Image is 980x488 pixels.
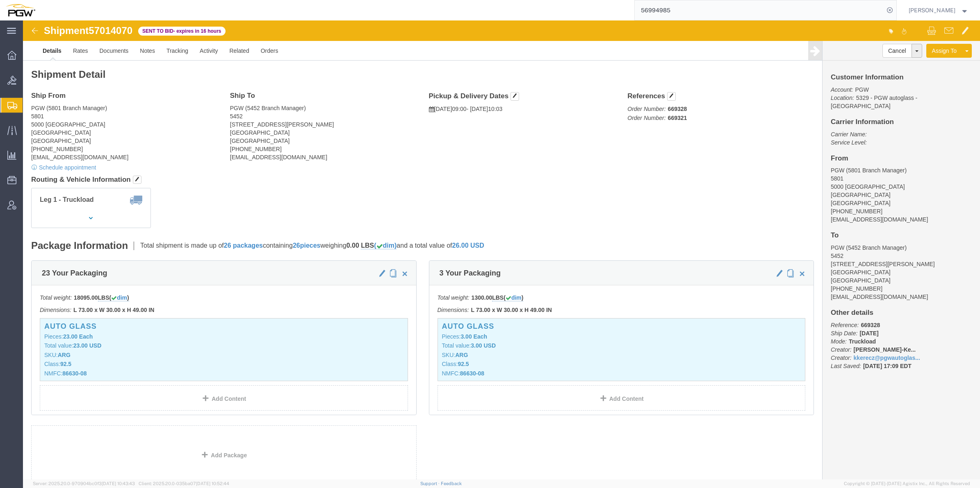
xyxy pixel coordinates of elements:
[844,480,970,487] span: Copyright © [DATE]-[DATE] Agistix Inc., All Rights Reserved
[909,6,955,15] span: Ksenia Gushchina-Kerecz
[420,481,441,486] a: Support
[139,481,229,486] span: Client: 2025.20.0-035ba07
[33,481,135,486] span: Server: 2025.20.0-970904bc0f3
[635,0,884,20] input: Search for shipment number, reference number
[441,481,462,486] a: Feedback
[196,481,229,486] span: [DATE] 10:52:44
[908,5,969,15] button: [PERSON_NAME]
[102,481,135,486] span: [DATE] 10:43:43
[6,4,35,16] img: logo
[23,20,980,479] iframe: FS Legacy Container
